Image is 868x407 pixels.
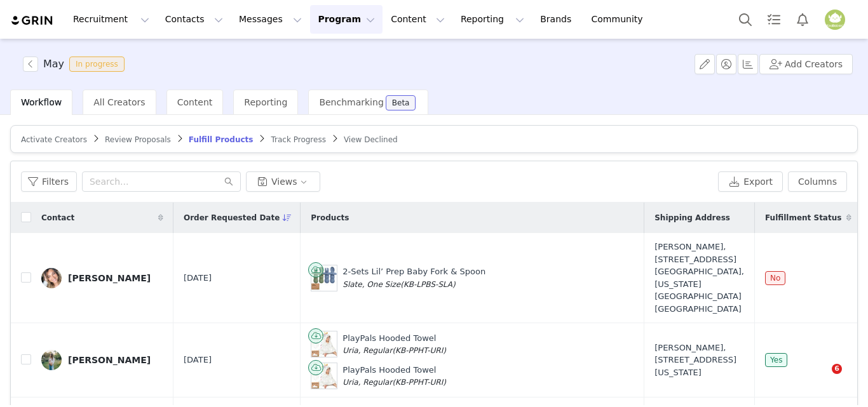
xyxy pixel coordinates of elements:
[158,5,231,34] button: Contacts
[342,280,400,289] span: Slate, One Size
[10,15,55,27] img: grin logo
[68,273,151,283] div: [PERSON_NAME]
[21,97,62,107] span: Workflow
[342,364,446,389] div: PlayPals Hooded Towel
[184,212,280,224] span: Order Requested Date
[311,212,349,224] span: Products
[654,241,744,315] div: [PERSON_NAME], [STREET_ADDRESS] [GEOGRAPHIC_DATA], [US_STATE][GEOGRAPHIC_DATA] [GEOGRAPHIC_DATA]
[453,5,532,34] button: Reporting
[788,171,847,192] button: Columns
[311,363,337,389] img: Product Image
[584,5,656,34] a: Community
[231,5,309,34] button: Messages
[184,354,212,366] span: [DATE]
[311,331,337,357] img: Product Image
[105,135,171,144] span: Review Proposals
[760,5,788,34] a: Tasks
[342,332,446,357] div: PlayPals Hooded Towel
[392,378,446,387] span: (KB-PPHT-URI)
[23,57,130,72] span: [object Object]
[82,171,241,192] input: Search...
[41,268,163,288] a: [PERSON_NAME]
[342,378,392,387] span: Uria, Regular
[806,364,836,394] iframe: Intercom live chat
[310,5,383,34] button: Program
[731,5,759,34] button: Search
[400,280,455,289] span: (KB-LPBS-SLA)
[224,177,233,186] i: icon: search
[817,10,858,30] button: Profile
[271,135,325,144] span: Track Progress
[21,171,77,192] button: Filters
[41,212,74,224] span: Contact
[41,350,62,370] img: a7243062-338d-4ca8-b6ff-580b9ef55357.jpg
[68,355,151,365] div: [PERSON_NAME]
[311,265,337,291] img: Product Image
[189,135,254,144] span: Fulfill Products
[789,5,817,34] button: Notifications
[392,99,410,107] div: Beta
[825,10,845,30] img: 71db4a9b-c422-4b77-bb00-02d042611fdb.png
[342,346,392,355] span: Uria, Regular
[21,135,87,144] span: Activate Creators
[246,171,320,192] button: Views
[184,272,212,284] span: [DATE]
[532,5,583,34] a: Brands
[759,54,853,74] button: Add Creators
[654,342,744,379] div: [PERSON_NAME], [STREET_ADDRESS][US_STATE]
[765,212,841,224] span: Fulfillment Status
[65,5,157,34] button: Recruitment
[69,57,125,72] span: In progress
[177,97,213,107] span: Content
[344,135,398,144] span: View Declined
[832,364,842,374] span: 6
[319,97,383,107] span: Benchmarking
[654,212,730,224] span: Shipping Address
[41,268,62,288] img: ae3d5f74-8d3f-4b2b-8345-db85e034535e.jpg
[43,57,64,72] h3: May
[718,171,783,192] button: Export
[93,97,145,107] span: All Creators
[392,346,446,355] span: (KB-PPHT-URI)
[383,5,452,34] button: Content
[41,350,163,370] a: [PERSON_NAME]
[342,265,485,290] div: 2-Sets Lil’ Prep Baby Fork & Spoon
[244,97,287,107] span: Reporting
